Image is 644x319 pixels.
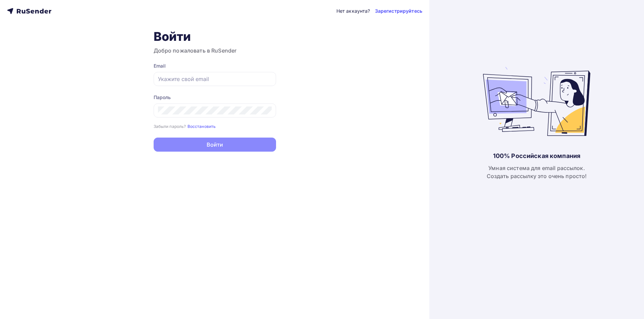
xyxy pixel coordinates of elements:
[158,75,272,83] input: Укажите свой email
[154,138,276,152] button: Войти
[154,124,186,129] small: Забыли пароль?
[154,47,276,55] h3: Добро пожаловать в RuSender
[154,63,276,69] div: Email
[336,8,370,14] div: Нет аккаунта?
[154,94,276,101] div: Пароль
[154,29,276,44] h1: Войти
[187,124,216,129] small: Восстановить
[375,8,422,14] a: Зарегистрируйтесь
[493,152,580,160] div: 100% Российская компания
[487,164,587,180] div: Умная система для email рассылок. Создать рассылку это очень просто!
[187,123,216,129] a: Восстановить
